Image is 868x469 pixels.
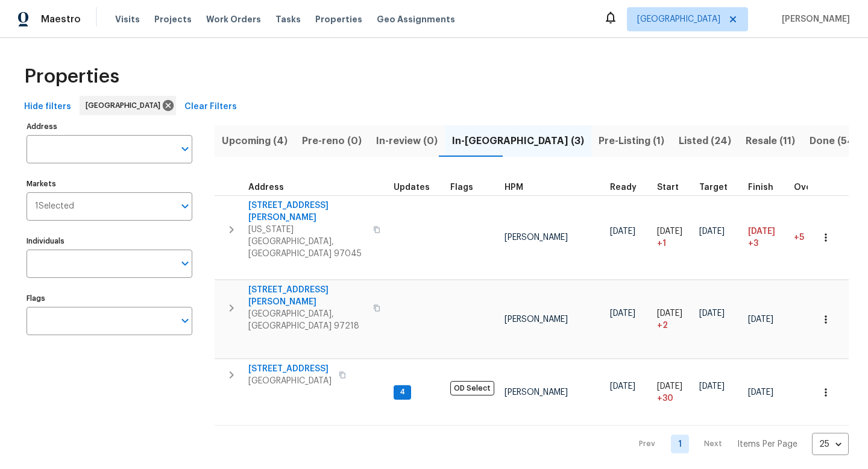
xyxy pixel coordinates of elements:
div: 25 [812,429,849,460]
div: Target renovation project end date [699,183,738,192]
button: Open [177,255,193,272]
span: [PERSON_NAME] [777,13,850,25]
span: Resale (11) [746,133,795,150]
span: +5 [794,233,804,242]
span: Maestro [41,13,81,25]
div: Days past target finish date [794,183,836,192]
div: Actual renovation start date [657,183,690,192]
span: [DATE] [699,309,725,318]
span: Geo Assignments [377,13,455,25]
label: Individuals [27,238,192,245]
span: Projects [154,13,192,25]
td: Scheduled to finish 3 day(s) late [743,195,789,280]
td: Project started 1 days late [652,195,694,280]
span: In-[GEOGRAPHIC_DATA] (3) [452,133,584,150]
span: Done (542) [810,133,864,150]
span: [GEOGRAPHIC_DATA] [637,13,720,25]
span: 4 [395,387,410,397]
span: Pre-reno (0) [302,133,362,150]
span: Tasks [275,15,301,24]
span: Upcoming (4) [222,133,288,150]
span: Flags [450,183,473,192]
div: [GEOGRAPHIC_DATA] [80,96,176,115]
button: Open [177,140,193,157]
span: Target [699,183,728,192]
span: [PERSON_NAME] [505,315,568,324]
span: [DATE] [748,315,773,324]
a: Goto page 1 [671,435,689,453]
span: [DATE] [610,382,635,391]
span: In-review (0) [376,133,438,150]
button: Hide filters [19,96,76,118]
span: [GEOGRAPHIC_DATA] [248,375,332,387]
span: [DATE] [699,227,725,236]
span: + 1 [657,238,666,250]
span: Clear Filters [184,99,237,115]
p: Items Per Page [737,438,797,450]
span: [DATE] [748,388,773,397]
button: Open [177,312,193,329]
span: [US_STATE][GEOGRAPHIC_DATA], [GEOGRAPHIC_DATA] 97045 [248,224,366,260]
span: Properties [24,71,119,83]
span: +3 [748,238,758,250]
label: Address [27,123,192,130]
td: 5 day(s) past target finish date [789,195,841,280]
span: 1 Selected [35,201,74,212]
td: Project started 2 days late [652,280,694,359]
span: + 30 [657,392,673,404]
span: Finish [748,183,773,192]
td: Project started 30 days late [652,359,694,426]
span: Pre-Listing (1) [599,133,664,150]
span: [STREET_ADDRESS] [248,363,332,375]
span: [DATE] [657,227,682,236]
span: [DATE] [699,382,725,391]
span: Start [657,183,679,192]
span: [GEOGRAPHIC_DATA] [86,99,165,112]
label: Flags [27,295,192,302]
span: Work Orders [206,13,261,25]
span: [PERSON_NAME] [505,233,568,242]
button: Open [177,198,193,215]
span: [DATE] [748,227,775,236]
span: Properties [315,13,362,25]
div: Projected renovation finish date [748,183,784,192]
span: Visits [115,13,140,25]
label: Markets [27,180,192,187]
span: Overall [794,183,825,192]
span: [DATE] [657,309,682,318]
span: OD Select [450,381,494,395]
span: [PERSON_NAME] [505,388,568,397]
span: [DATE] [657,382,682,391]
span: [DATE] [610,309,635,318]
nav: Pagination Navigation [627,433,849,455]
span: HPM [505,183,523,192]
span: Updates [394,183,430,192]
span: Hide filters [24,99,71,115]
span: [STREET_ADDRESS][PERSON_NAME] [248,200,366,224]
div: Earliest renovation start date (first business day after COE or Checkout) [610,183,647,192]
span: [GEOGRAPHIC_DATA], [GEOGRAPHIC_DATA] 97218 [248,308,366,332]
span: + 2 [657,319,668,332]
span: [DATE] [610,227,635,236]
button: Clear Filters [180,96,242,118]
span: Listed (24) [679,133,731,150]
span: Address [248,183,284,192]
span: [STREET_ADDRESS][PERSON_NAME] [248,284,366,308]
span: Ready [610,183,637,192]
